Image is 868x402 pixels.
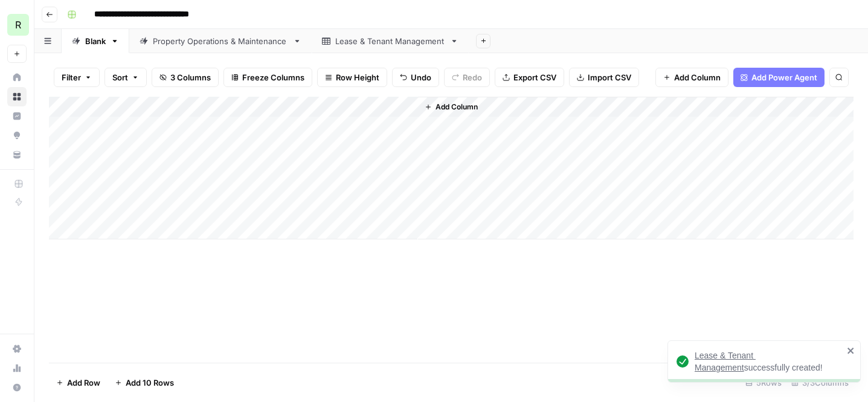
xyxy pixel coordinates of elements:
span: successfully created! [744,363,823,372]
span: Add Power Agent [751,71,817,83]
button: Help + Support [7,378,27,397]
span: Export CSV [513,71,556,83]
button: Add Column [655,68,728,87]
button: close [847,346,855,355]
a: Browse [7,87,27,106]
span: Sort [112,71,128,83]
span: R [15,18,21,32]
a: Your Data [7,145,27,164]
button: Freeze Columns [223,68,312,87]
span: Add Column [436,102,478,112]
button: Workspace: Re-Leased [7,10,27,40]
button: Add 10 Rows [108,373,181,392]
button: Export CSV [495,68,564,87]
button: Sort [104,68,147,87]
span: Import CSV [588,71,631,83]
div: Lease & Tenant Management [335,35,445,47]
button: Row Height [317,68,387,87]
button: Filter [54,68,100,87]
div: Blank [85,35,106,47]
span: Undo [411,71,431,83]
a: Settings [7,339,27,358]
a: Lease & Tenant Management [312,29,469,53]
span: Add Column [674,71,721,83]
span: Row Height [336,71,379,83]
button: Add Row [49,373,108,392]
button: Add Column [420,99,483,115]
span: Add 10 Rows [126,377,174,389]
button: 3 Columns [152,68,219,87]
span: Add Row [67,377,100,389]
span: Lease & Tenant Management [695,351,756,372]
div: Property Operations & Maintenance [153,35,288,47]
a: Property Operations & Maintenance [129,29,312,53]
button: Add Power Agent [733,68,825,87]
a: Usage [7,358,27,378]
div: 5 Rows [741,373,786,392]
span: Filter [62,71,81,83]
a: Home [7,68,27,87]
a: Blank [62,29,129,53]
button: Undo [392,68,439,87]
button: Import CSV [569,68,639,87]
div: 3/3 Columns [786,373,854,392]
a: Insights [7,106,27,126]
button: Redo [444,68,490,87]
span: 3 Columns [170,71,211,83]
span: Freeze Columns [242,71,304,83]
a: Lease & Tenant Managementsuccessfully created! [695,351,823,372]
span: Redo [463,71,482,83]
a: Opportunities [7,126,27,145]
